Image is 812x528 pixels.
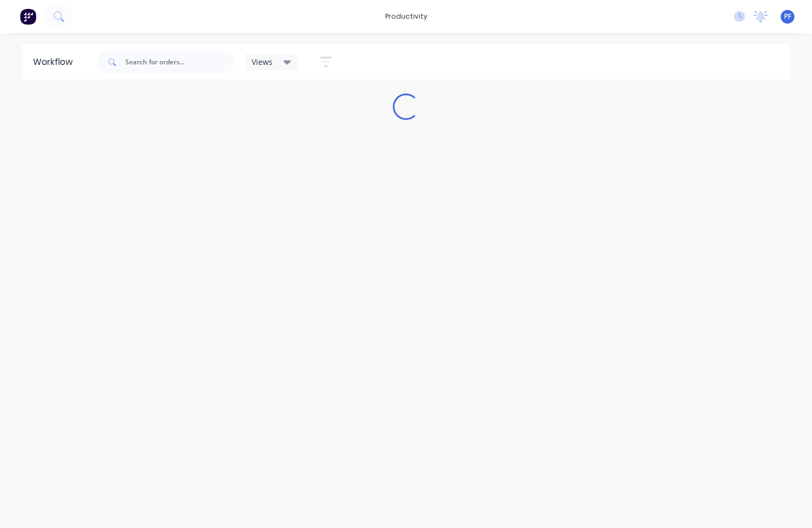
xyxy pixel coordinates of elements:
[33,56,78,69] div: Workflow
[20,8,36,25] img: Factory
[784,12,791,21] span: PF
[252,56,272,68] span: Views
[125,51,234,73] input: Search for orders...
[380,8,433,25] div: productivity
